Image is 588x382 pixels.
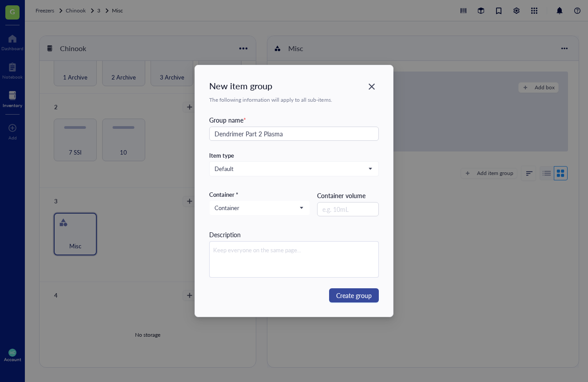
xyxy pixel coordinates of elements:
span: Close [365,81,379,92]
div: Item type [209,151,379,159]
span: Default [215,165,372,173]
div: New item group [209,80,379,92]
span: Create group [336,290,372,300]
div: The following information will apply to all sub-items. [209,95,379,104]
div: Container * [209,191,310,199]
button: Close [365,80,379,94]
span: Container [215,204,303,212]
input: e.g. 10mL [317,202,379,216]
button: Create group [329,288,379,302]
div: Group name [209,115,379,125]
input: What's the item? [209,127,379,141]
div: Description [209,230,241,239]
div: Container volume [317,191,379,200]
